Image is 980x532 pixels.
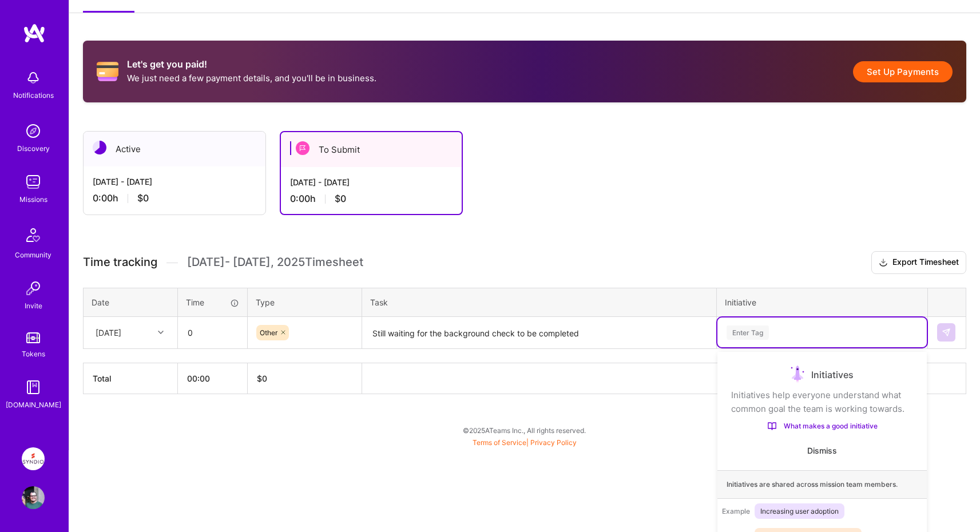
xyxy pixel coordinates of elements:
img: To Submit [296,141,310,155]
img: Community [19,221,47,249]
textarea: Still waiting for the background check to be completed [363,318,715,348]
h2: Let's get you paid! [127,59,376,70]
img: discovery [22,120,45,142]
span: Increasing user adoption [755,503,844,519]
th: Total [84,363,178,394]
th: Task [362,288,717,316]
i: icon Download [879,257,888,269]
div: Invite [25,300,42,312]
div: [DOMAIN_NAME] [6,399,61,411]
a: Terms of Service [473,438,526,447]
a: Privacy Policy [530,438,577,447]
span: $0 [335,193,346,205]
th: Type [248,288,362,316]
div: Notifications [13,89,54,101]
div: © 2025 ATeams Inc., All rights reserved. [69,416,980,444]
div: 0:00 h [93,192,256,204]
i: icon Chevron [158,329,164,335]
div: Initiative [725,296,919,308]
span: | [473,438,577,447]
p: We just need a few payment details, and you'll be in business. [127,72,376,84]
div: Missions [19,193,47,205]
img: logo [23,23,46,43]
img: Initiatives [791,366,804,384]
div: Community [15,249,51,261]
th: Date [84,288,178,316]
button: Export Timesheet [871,251,966,274]
div: Time [186,296,239,308]
a: Syndio: CCA Workflow Orchestration Migration [19,447,47,470]
img: What makes a good initiative [767,422,777,431]
div: [DATE] - [DATE] [290,176,453,188]
img: bell [22,66,45,89]
span: [DATE] - [DATE] , 2025 Timesheet [187,255,363,269]
div: Initiatives [731,366,913,384]
img: User Avatar [22,486,45,509]
th: 00:00 [178,363,248,394]
span: $0 [137,192,149,204]
i: icon CreditCard [97,61,118,82]
span: Time tracking [83,255,157,269]
img: Submit [942,328,951,337]
img: Syndio: CCA Workflow Orchestration Migration [22,447,45,470]
div: Initiatives help everyone understand what common goal the team is working towards. [731,388,913,416]
span: $ 0 [257,374,267,383]
div: 0:00 h [290,193,453,205]
input: HH:MM [178,317,247,348]
button: Dismiss [807,445,837,456]
div: Tokens [22,348,45,360]
img: teamwork [22,170,45,193]
img: Active [93,141,106,154]
span: Other [260,328,277,337]
div: To Submit [281,132,462,167]
button: Set Up Payments [853,61,953,82]
div: [DATE] - [DATE] [93,176,256,188]
img: Invite [22,277,45,300]
img: guide book [22,376,45,399]
div: Initiatives are shared across mission team members. [717,470,927,499]
a: User Avatar [19,486,47,509]
span: Example [722,507,750,515]
a: What makes a good initiative [731,420,913,431]
div: Active [84,132,265,166]
img: tokens [26,332,40,343]
div: [DATE] [96,327,121,339]
div: Discovery [17,142,50,154]
div: Enter Tag [727,324,769,342]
